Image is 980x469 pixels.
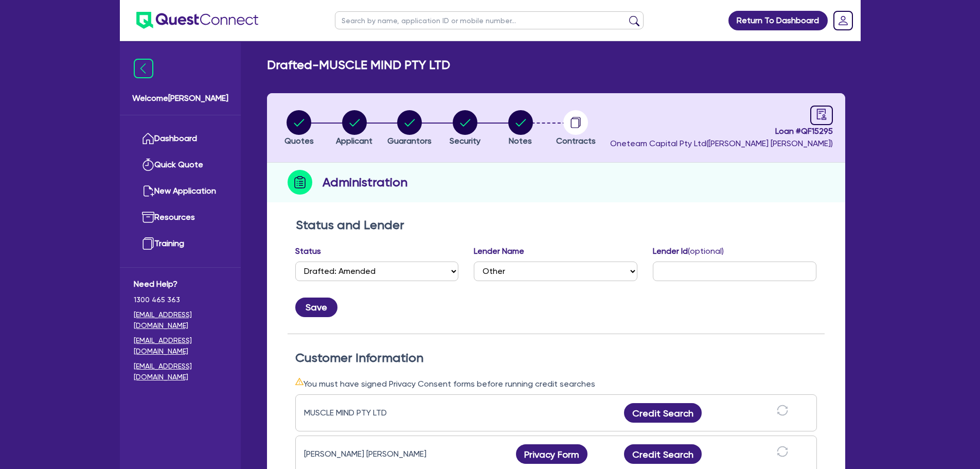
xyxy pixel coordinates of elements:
h2: Customer Information [295,351,817,366]
img: quest-connect-logo-blue [136,12,258,29]
span: Quotes [284,136,314,146]
img: step-icon [288,170,312,195]
button: Save [295,298,337,317]
label: Lender Id [653,245,724,257]
img: icon-menu-close [134,59,153,78]
span: Need Help? [134,278,227,290]
span: sync [777,446,788,457]
div: You must have signed Privacy Consent forms before running credit searches [295,377,817,390]
img: training [142,237,154,250]
a: Training [134,231,227,257]
span: Security [450,136,480,146]
h2: Status and Lender [296,218,816,233]
div: [PERSON_NAME] [PERSON_NAME] [304,448,433,460]
label: Lender Name [474,245,524,257]
button: Security [449,110,481,148]
a: Quick Quote [134,152,227,178]
button: sync [774,445,791,463]
h2: Drafted - MUSCLE MIND PTY LTD [267,58,450,73]
button: Applicant [335,110,373,148]
span: Applicant [336,136,372,146]
a: [EMAIL_ADDRESS][DOMAIN_NAME] [134,361,227,383]
a: Dashboard [134,126,227,152]
button: Credit Search [624,444,702,464]
label: Status [295,245,321,257]
img: quick-quote [142,159,154,171]
span: Loan # QF15295 [610,125,833,137]
span: sync [777,405,788,416]
span: warning [295,377,304,386]
span: (optional) [688,246,724,256]
a: Resources [134,204,227,231]
img: resources [142,211,154,223]
button: sync [774,404,791,422]
div: MUSCLE MIND PTY LTD [304,407,433,419]
button: Guarantors [387,110,432,148]
input: Search by name, application ID or mobile number... [335,11,644,29]
a: [EMAIL_ADDRESS][DOMAIN_NAME] [134,309,227,331]
span: Notes [509,136,532,146]
a: Return To Dashboard [728,11,828,30]
button: Quotes [284,110,314,148]
button: Credit Search [624,403,702,423]
img: new-application [142,185,154,197]
button: Privacy Form [516,444,588,464]
span: Guarantors [387,136,432,146]
span: 1300 465 363 [134,294,227,305]
button: Notes [508,110,533,148]
button: Contracts [556,110,596,148]
span: Oneteam Capital Pty Ltd ( [PERSON_NAME] [PERSON_NAME] ) [610,138,833,148]
h2: Administration [323,173,407,192]
span: audit [816,109,827,120]
span: Contracts [556,136,596,146]
a: New Application [134,178,227,204]
a: [EMAIL_ADDRESS][DOMAIN_NAME] [134,335,227,357]
span: Welcome [PERSON_NAME] [132,92,228,105]
a: Dropdown toggle [830,7,857,34]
